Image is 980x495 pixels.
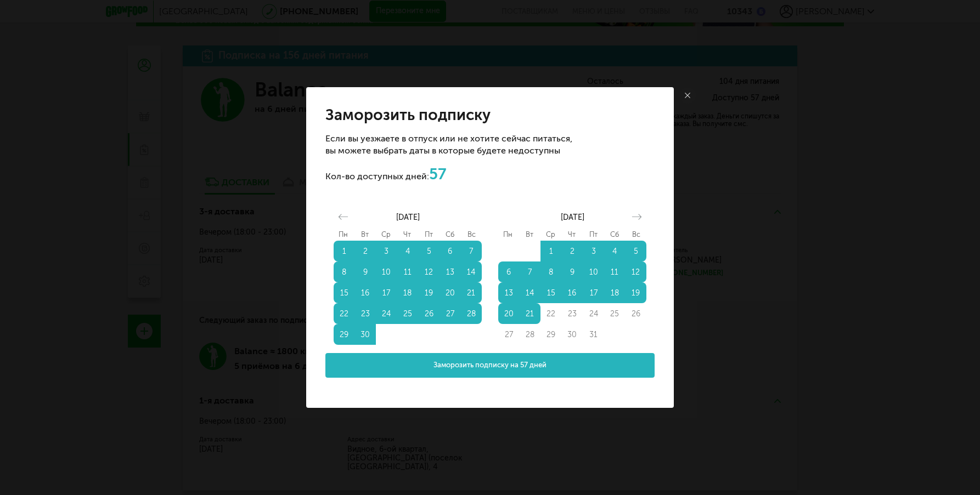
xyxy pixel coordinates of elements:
button: 18 [397,282,419,303]
button: 20 [498,303,520,324]
td: Choose Saturday, September 6, 2025 as your start date. [440,241,461,261]
td: Choose Saturday, September 20, 2025 as your start date. [440,282,461,303]
td: Choose Sunday, September 21, 2025 as your start date. [460,282,482,303]
td: Choose Sunday, September 14, 2025 as your start date. [460,261,482,282]
span: 57 [429,165,446,183]
td: Choose Monday, September 29, 2025 as your start date. [334,324,355,345]
td: Choose Tuesday, September 2, 2025 as your start date. [355,241,376,261]
button: 17 [583,282,604,303]
button: 13 [440,261,461,282]
button: 29 [334,324,355,345]
td: Choose Wednesday, October 1, 2025 as your start date. [540,241,562,261]
td: Choose Thursday, September 25, 2025 as your start date. [397,303,419,324]
td: Choose Friday, October 17, 2025 as your start date. [583,282,604,303]
td: Choose Saturday, September 13, 2025 as your start date. [440,261,461,282]
button: 5 [625,241,646,261]
button: 30 [562,324,583,345]
button: 18 [604,282,626,303]
td: Not available. Saturday, October 25, 2025 [604,303,626,324]
td: Not available. Wednesday, October 29, 2025 [540,324,562,345]
button: 16 [355,282,376,303]
td: Choose Monday, September 8, 2025 as your start date. [334,261,355,282]
button: 15 [540,282,562,303]
button: 29 [540,324,562,345]
button: 21 [460,282,482,303]
td: Choose Saturday, October 4, 2025 as your start date. [604,241,626,261]
td: Choose Wednesday, October 15, 2025 as your start date. [540,282,562,303]
button: Move backward to switch to the previous month. [334,209,353,224]
button: 4 [397,241,419,261]
td: Choose Monday, September 15, 2025 as your start date. [334,282,355,303]
td: Selected. Tuesday, October 21, 2025 [520,303,541,324]
button: 10 [583,261,604,282]
button: 10 [376,261,397,282]
button: 22 [334,303,355,324]
button: 27 [440,303,461,324]
td: Choose Friday, October 10, 2025 as your start date. [583,261,604,282]
button: 24 [376,303,397,324]
button: 2 [562,241,583,261]
td: Choose Monday, September 22, 2025 as your start date. [334,303,355,324]
button: 3 [583,241,604,261]
td: Choose Tuesday, September 9, 2025 as your start date. [355,261,376,282]
button: 25 [397,303,419,324]
td: Choose Friday, September 12, 2025 as your start date. [418,261,440,282]
button: 12 [418,261,440,282]
td: Not available. Sunday, October 26, 2025 [625,303,646,324]
button: 22 [540,303,562,324]
button: 11 [604,261,626,282]
td: Choose Thursday, October 9, 2025 as your start date. [562,261,583,282]
button: 26 [625,303,646,324]
td: Choose Sunday, October 12, 2025 as your start date. [625,261,646,282]
button: 1 [540,241,562,261]
p: Если вы уезжаете в отпуск или не хотите сейчас питаться, вы можете выбрать даты в которые будете ... [325,133,572,157]
button: 7 [460,241,482,261]
button: 9 [355,261,376,282]
td: Choose Wednesday, September 17, 2025 as your start date. [376,282,397,303]
button: 14 [520,282,541,303]
p: Кол-во доступных дней: [325,166,572,183]
button: Move forward to switch to the next month. [627,209,646,224]
button: 28 [520,324,541,345]
td: Choose Friday, September 19, 2025 as your start date. [418,282,440,303]
button: 7 [520,261,541,282]
td: Choose Thursday, October 2, 2025 as your start date. [562,241,583,261]
button: 5 [418,241,440,261]
td: Not available. Friday, October 31, 2025 [583,324,604,345]
td: Choose Tuesday, October 14, 2025 as your start date. [520,282,541,303]
td: Choose Thursday, September 11, 2025 as your start date. [397,261,419,282]
td: Choose Sunday, October 19, 2025 as your start date. [625,282,646,303]
h2: Заморозить подписку [325,106,572,124]
td: Choose Wednesday, October 8, 2025 as your start date. [540,261,562,282]
td: Choose Thursday, September 4, 2025 as your start date. [397,241,419,261]
td: Choose Sunday, October 5, 2025 as your start date. [625,241,646,261]
button: 12 [625,261,646,282]
button: 6 [440,241,461,261]
td: Choose Tuesday, September 30, 2025 as your start date. [355,324,376,345]
td: Choose Thursday, September 18, 2025 as your start date. [397,282,419,303]
td: Choose Friday, September 5, 2025 as your start date. [418,241,440,261]
td: Choose Wednesday, September 10, 2025 as your start date. [376,261,397,282]
button: 1 [334,241,355,261]
td: Not available. Friday, October 24, 2025 [583,303,604,324]
button: 15 [334,282,355,303]
td: Choose Saturday, October 18, 2025 as your start date. [604,282,626,303]
button: 19 [625,282,646,303]
button: 17 [376,282,397,303]
td: Not available. Thursday, October 23, 2025 [562,303,583,324]
button: 20 [440,282,461,303]
button: 26 [418,303,440,324]
td: Choose Tuesday, September 23, 2025 as your start date. [355,303,376,324]
td: Choose Tuesday, October 7, 2025 as your start date. [520,261,541,282]
td: Choose Wednesday, September 24, 2025 as your start date. [376,303,397,324]
button: 19 [418,282,440,303]
div: [DATE] [498,211,646,224]
button: 24 [583,303,604,324]
td: Choose Wednesday, September 3, 2025 as your start date. [376,241,397,261]
td: Choose Monday, September 1, 2025 as your start date. [334,241,355,261]
span: Заморозить подписку на 57 дней [433,360,547,371]
td: Choose Saturday, September 27, 2025 as your start date. [440,303,461,324]
td: Not available. Monday, October 27, 2025 [498,324,520,345]
button: 6 [498,261,520,282]
button: 16 [562,282,583,303]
